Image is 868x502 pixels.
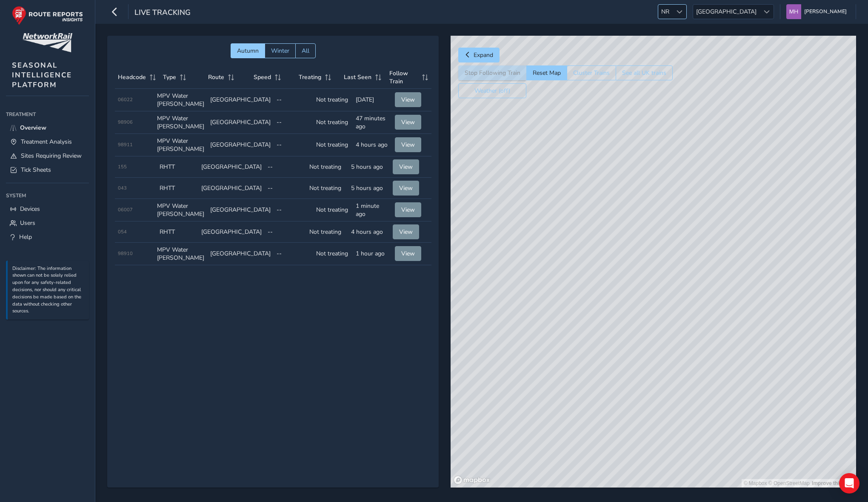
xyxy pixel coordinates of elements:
td: [GEOGRAPHIC_DATA] [207,199,274,221]
button: View [395,115,421,130]
span: Speed [254,73,271,81]
button: All [295,43,316,58]
span: [PERSON_NAME] [804,4,847,19]
a: Treatment Analysis [6,135,89,149]
span: 98906 [118,119,133,125]
span: Follow Train [389,69,419,85]
span: Route [208,73,224,81]
span: Devices [20,205,40,213]
p: Disclaimer: The information shown can not be solely relied upon for any safety-related decisions,... [12,265,85,315]
a: Users [6,216,89,230]
td: 1 hour ago [353,243,392,265]
td: -- [274,111,313,134]
td: 4 hours ago [348,221,390,243]
button: [PERSON_NAME] [786,4,850,19]
span: 98911 [118,142,133,148]
span: Overview [20,124,46,132]
span: View [401,96,415,104]
td: MPV Water [PERSON_NAME] [154,89,207,111]
td: RHTT [157,221,198,243]
span: 06007 [118,207,133,213]
span: View [399,184,413,192]
span: View [401,141,415,149]
button: Reset Map [526,65,567,80]
td: -- [274,134,313,156]
span: 06022 [118,96,133,103]
button: Weather (off) [458,83,526,98]
span: All [302,47,309,55]
td: Not treating [313,134,353,156]
span: Expand [474,51,493,59]
button: See all UK trains [616,65,673,80]
a: Sites Requiring Review [6,149,89,163]
span: Last Seen [344,73,371,81]
td: -- [274,243,313,265]
button: View [393,181,419,196]
td: [GEOGRAPHIC_DATA] [198,178,265,199]
td: 1 minute ago [353,199,392,221]
td: [GEOGRAPHIC_DATA] [207,111,274,134]
a: Devices [6,202,89,216]
div: System [6,189,89,202]
div: Open Intercom Messenger [839,473,859,493]
span: Help [19,233,32,241]
button: Cluster Trains [567,65,616,80]
span: View [399,163,413,171]
button: Winter [265,43,295,58]
td: [GEOGRAPHIC_DATA] [207,134,274,156]
td: 4 hours ago [353,134,392,156]
span: Tick Sheets [21,166,51,174]
button: View [393,224,419,239]
span: [GEOGRAPHIC_DATA] [693,5,759,19]
button: View [395,202,421,217]
td: Not treating [306,178,348,199]
td: [GEOGRAPHIC_DATA] [198,156,265,178]
td: -- [265,156,306,178]
td: RHTT [157,178,198,199]
td: 5 hours ago [348,178,390,199]
td: MPV Water [PERSON_NAME] [154,243,207,265]
span: View [401,118,415,126]
button: View [393,159,419,174]
td: [GEOGRAPHIC_DATA] [207,89,274,111]
td: Not treating [313,243,353,265]
span: Headcode [118,73,146,81]
td: Not treating [313,199,353,221]
td: -- [274,199,313,221]
td: [DATE] [353,89,392,111]
button: Expand [458,48,500,62]
button: Autumn [231,43,265,58]
div: Treatment [6,108,89,121]
td: 47 minutes ago [353,111,392,134]
button: View [395,246,421,261]
img: diamond-layout [786,4,801,19]
td: MPV Water [PERSON_NAME] [154,199,207,221]
span: 043 [118,185,127,191]
span: View [401,206,415,214]
td: RHTT [157,156,198,178]
td: [GEOGRAPHIC_DATA] [207,243,274,265]
span: Sites Requiring Review [21,152,82,160]
td: Not treating [313,111,353,134]
td: Not treating [313,89,353,111]
button: View [395,137,421,152]
img: rr logo [12,6,83,25]
button: View [395,92,421,107]
span: View [399,228,413,236]
span: View [401,250,415,258]
td: MPV Water [PERSON_NAME] [154,111,207,134]
span: NR [658,5,672,19]
td: -- [274,89,313,111]
td: Not treating [306,156,348,178]
span: 054 [118,229,127,235]
td: -- [265,221,306,243]
a: Tick Sheets [6,163,89,177]
span: Live Tracking [134,7,191,19]
span: 155 [118,164,127,170]
span: Users [20,219,35,227]
span: Winter [271,47,289,55]
td: -- [265,178,306,199]
img: customer logo [23,33,72,52]
a: Overview [6,121,89,135]
td: [GEOGRAPHIC_DATA] [198,221,265,243]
